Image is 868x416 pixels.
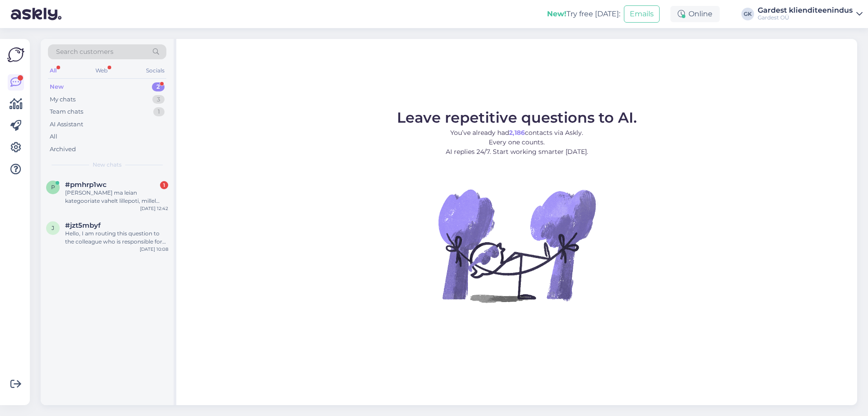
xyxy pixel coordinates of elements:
[670,6,720,22] div: Online
[56,47,113,57] span: Search customers
[758,7,863,21] a: Gardest klienditeenindusGardest OÜ
[50,132,57,141] div: All
[50,82,64,91] div: New
[50,95,75,104] div: My chats
[509,129,525,137] b: 2,186
[547,10,566,18] b: New!
[144,65,166,77] div: Socials
[152,82,165,91] div: 2
[94,65,109,77] div: Web
[758,7,853,14] div: Gardest klienditeenindus
[624,5,660,23] button: Emails
[65,230,168,246] div: Hello, I am routing this question to the colleague who is responsible for this topic. The reply m...
[435,164,598,327] img: No Chat active
[397,109,637,126] span: Leave repetitive questions to AI.
[140,205,168,212] div: [DATE] 12:42
[397,128,637,157] p: You’ve already had contacts via Askly. Every one counts. AI replies 24/7. Start working smarter [...
[153,107,165,116] div: 1
[758,14,853,21] div: Gardest OÜ
[48,65,58,77] div: All
[7,46,24,63] img: Askly Logo
[160,181,168,189] div: 1
[547,9,620,19] div: Try free [DATE]:
[51,184,55,191] span: p
[50,145,76,154] div: Archived
[65,181,107,189] span: #pmhrp1wc
[65,221,101,230] span: #jzt5mbyf
[65,189,168,205] div: [PERSON_NAME] ma leian kategooriate vahelt lillepoti, millel oleksid põhjas augud, et vesi välja ...
[93,161,122,169] span: New chats
[50,120,83,129] div: AI Assistant
[152,95,165,104] div: 3
[52,225,54,231] span: j
[140,246,168,253] div: [DATE] 10:08
[50,107,83,116] div: Team chats
[741,8,754,20] div: GK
